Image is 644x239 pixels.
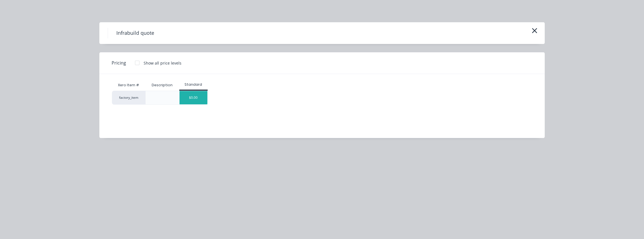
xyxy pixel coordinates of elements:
[147,78,177,92] div: Description
[112,60,126,66] span: Pricing
[179,82,208,87] div: Standard
[112,80,145,91] div: Xero Item #
[112,91,145,105] div: factory_item
[144,60,181,66] div: Show all price levels
[108,28,163,38] h4: Infrabuild quote
[180,91,207,104] div: $0.00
